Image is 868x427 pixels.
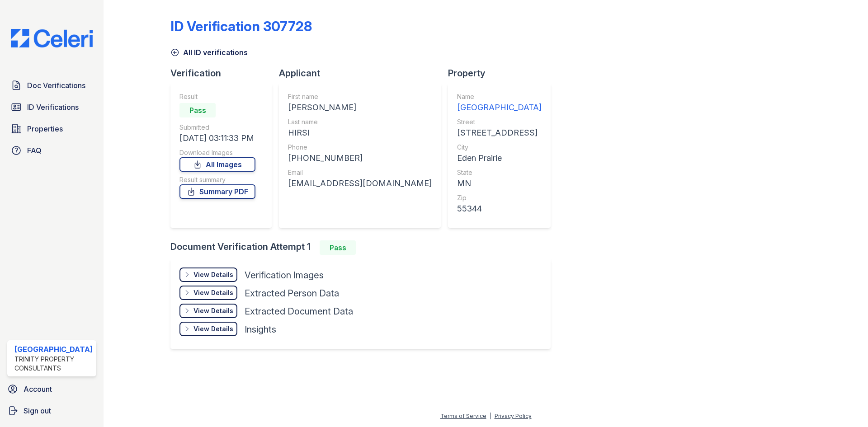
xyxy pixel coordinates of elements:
a: Account [4,380,100,398]
span: Sign out [24,405,51,416]
div: Verification Images [245,269,324,282]
div: View Details [193,306,233,315]
div: [GEOGRAPHIC_DATA] [14,344,93,355]
a: FAQ [7,141,96,160]
div: View Details [193,324,233,333]
div: Zip [457,193,542,202]
a: Summary PDF [179,184,255,199]
div: Pass [320,240,356,255]
span: Properties [27,123,63,134]
div: Result [179,92,255,101]
a: Doc Verifications [7,76,96,94]
div: Submitted [179,123,255,132]
div: [PERSON_NAME] [288,101,432,114]
div: Last name [288,117,432,127]
a: ID Verifications [7,98,96,116]
a: Name [GEOGRAPHIC_DATA] [457,92,542,114]
div: View Details [193,270,233,279]
a: Terms of Service [440,413,486,419]
div: Email [288,168,432,177]
div: Phone [288,143,432,152]
div: [DATE] 03:11:33 PM [179,132,255,145]
a: Sign out [4,402,100,420]
div: Name [457,92,542,101]
div: Result summary [179,175,255,184]
div: Document Verification Attempt 1 [170,240,558,255]
div: [PHONE_NUMBER] [288,152,432,164]
div: State [457,168,542,177]
div: Applicant [279,67,448,80]
div: Eden Prairie [457,152,542,164]
div: Download Images [179,148,255,157]
span: Doc Verifications [27,80,85,91]
span: ID Verifications [27,102,79,113]
div: [EMAIL_ADDRESS][DOMAIN_NAME] [288,177,432,190]
div: Extracted Document Data [245,305,353,318]
div: [STREET_ADDRESS] [457,127,542,139]
span: Account [24,384,52,394]
div: 55344 [457,202,542,215]
div: ID Verification 307728 [170,18,312,34]
div: City [457,143,542,152]
div: | [490,413,491,419]
div: Verification [170,67,279,80]
a: All Images [179,157,255,172]
div: Street [457,117,542,127]
div: Insights [245,323,276,336]
img: CE_Logo_Blue-a8612792a0a2168367f1c8372b55b34899dd931a85d93a1a3d3e32e68fde9ad4.png [4,29,100,47]
a: Privacy Policy [495,413,532,419]
a: All ID verifications [170,47,248,58]
div: Trinity Property Consultants [14,355,93,373]
span: FAQ [27,145,42,156]
div: View Details [193,288,233,297]
div: HIRSI [288,127,432,139]
div: [GEOGRAPHIC_DATA] [457,101,542,114]
div: Pass [179,103,216,117]
div: MN [457,177,542,190]
div: Extracted Person Data [245,287,339,300]
div: Property [448,67,558,80]
a: Properties [7,120,96,138]
div: First name [288,92,432,101]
